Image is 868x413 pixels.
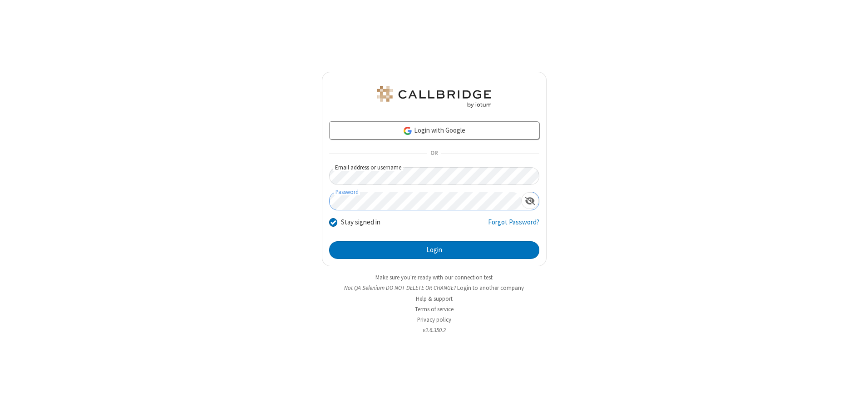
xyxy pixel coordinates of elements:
label: Stay signed in [341,217,380,228]
a: Terms of service [415,305,454,313]
img: google-icon.png [403,126,413,136]
a: Help & support [416,295,453,303]
a: Forgot Password? [488,217,539,234]
input: Email address or username [329,167,539,185]
button: Login to another company [457,284,524,292]
button: Login [329,241,539,259]
input: Password [330,192,521,210]
li: Not QA Selenium DO NOT DELETE OR CHANGE? [322,284,547,292]
a: Privacy policy [417,316,451,323]
li: v2.6.350.2 [322,326,547,334]
div: Show password [521,192,539,209]
a: Make sure you're ready with our connection test [375,274,493,281]
img: QA Selenium DO NOT DELETE OR CHANGE [375,86,493,108]
span: OR [427,147,441,160]
a: Login with Google [329,121,539,139]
